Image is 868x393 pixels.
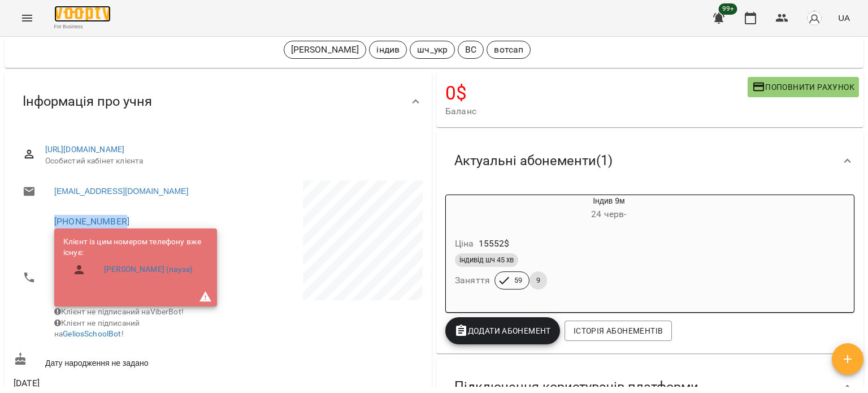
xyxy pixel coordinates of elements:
p: 15552 $ [479,237,510,251]
button: Menu [14,5,41,32]
span: For Business [54,23,111,31]
a: GeliosSchoolBot [63,329,121,338]
span: Інформація про учня [23,93,152,110]
p: [PERSON_NAME] [291,43,359,57]
span: 24 черв - [591,209,626,219]
span: 59 [507,275,529,286]
div: Інформація про учня [5,72,432,131]
h6: Ціна [455,236,474,252]
h6: Заняття [455,273,490,288]
div: шч_укр [410,41,455,59]
div: ВС [458,41,484,59]
h4: 0 $ [445,81,748,105]
button: Поповнити рахунок [748,77,859,97]
button: Історія абонементів [565,321,672,341]
span: індивід шч 45 хв [455,255,518,265]
span: 99+ [719,3,737,15]
a: [PHONE_NUMBER] [54,216,129,227]
div: індив [369,41,407,59]
button: UA [834,7,854,28]
div: Індив 9м [446,195,500,222]
button: Додати Абонемент [445,317,560,344]
span: UA [838,12,850,24]
div: [PERSON_NAME] [284,41,367,59]
span: Клієнт не підписаний на ! [54,318,140,339]
span: Баланс [445,105,748,118]
a: [PERSON_NAME] (пауза) [104,264,193,275]
div: Дату народження не задано [11,350,218,371]
p: ВС [465,43,476,57]
span: [DATE] [14,377,216,390]
span: Актуальні абонементи ( 1 ) [454,152,613,170]
ul: Клієнт із цим номером телефону вже існує: [63,236,208,286]
img: Voopty Logo [54,6,111,22]
div: вотсап [487,41,531,59]
div: Індив 9м [500,195,718,222]
a: [EMAIL_ADDRESS][DOMAIN_NAME] [54,185,188,197]
button: Індив 9м24 черв- Ціна15552$індивід шч 45 хвЗаняття599 [446,195,718,303]
p: вотсап [494,43,523,57]
span: Особистий кабінет клієнта [45,156,414,167]
span: Поповнити рахунок [752,80,854,94]
span: 9 [530,275,547,286]
span: Клієнт не підписаний на ViberBot! [54,307,184,316]
span: Історія абонементів [574,324,663,338]
div: Актуальні абонементи(1) [436,132,863,190]
img: avatar_s.png [806,10,822,26]
span: Додати Абонемент [454,324,551,338]
p: індив [376,43,400,57]
a: [URL][DOMAIN_NAME] [45,145,125,154]
p: шч_укр [417,43,448,57]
